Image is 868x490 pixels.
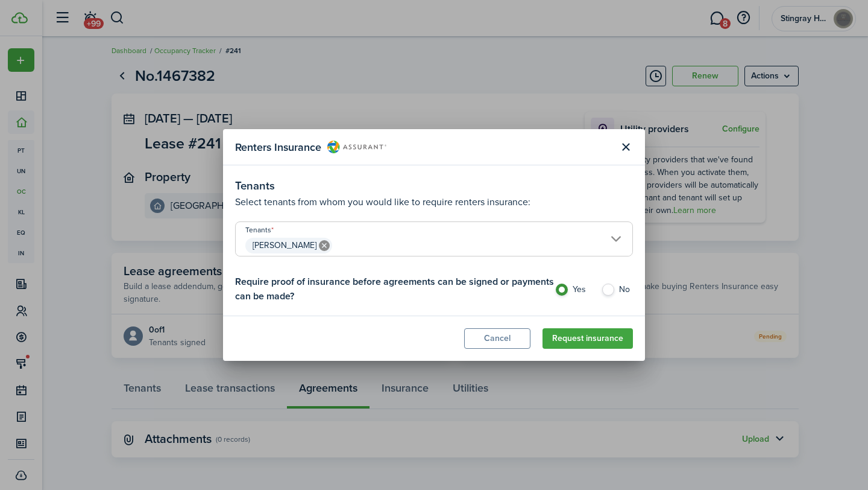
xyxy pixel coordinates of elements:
[464,328,530,349] button: Cancel
[601,284,633,302] label: No
[555,284,589,302] label: Yes
[615,137,636,157] button: Close modal
[327,141,386,153] img: Renters Insurance
[235,135,612,159] modal-title: Renters Insurance
[235,275,555,304] h4: Require proof of insurance before agreements can be signed or payments can be made?
[235,177,633,194] h3: Tenants
[542,328,633,349] button: Request insurance
[235,195,633,209] p: Select tenants from whom you would like to require renters insurance:
[253,239,316,252] span: [PERSON_NAME]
